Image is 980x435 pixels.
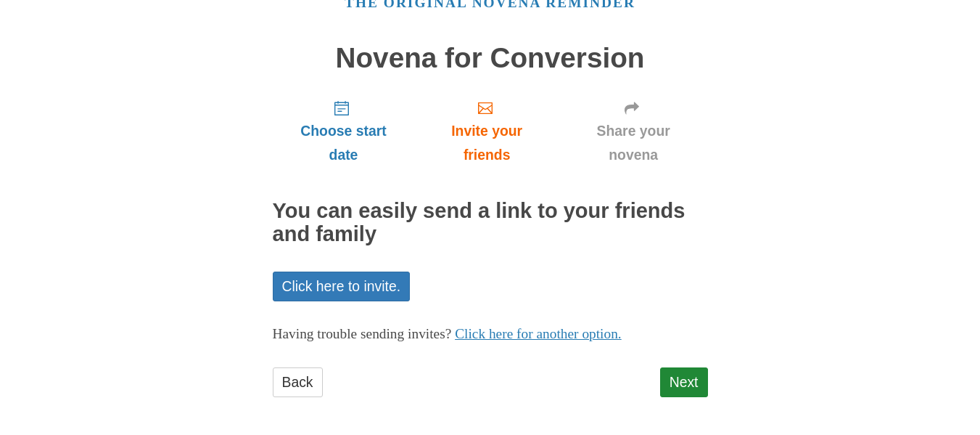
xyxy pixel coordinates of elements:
[273,88,415,174] a: Choose start date
[273,43,708,74] h1: Novena for Conversion
[287,119,400,167] span: Choose start date
[660,367,708,397] a: Next
[273,326,452,341] span: Having trouble sending invites?
[574,119,693,167] span: Share your novena
[273,367,323,397] a: Back
[429,119,544,167] span: Invite your friends
[455,326,622,341] a: Click here for another option.
[273,200,708,246] h2: You can easily send a link to your friends and family
[273,272,411,301] a: Click here to invite.
[559,88,708,174] a: Share your novena
[414,88,559,174] a: Invite your friends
